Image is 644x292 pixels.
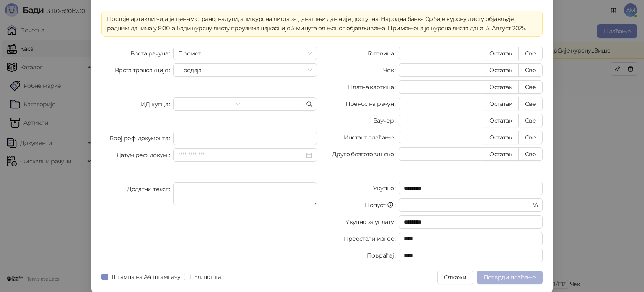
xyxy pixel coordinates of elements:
button: Све [518,131,543,144]
label: Повраћај [367,249,399,262]
span: Штампа на А4 штампачу [108,272,184,281]
label: Укупно [373,182,399,195]
button: Потврди плаћање [477,271,543,284]
input: Број реф. документа [173,132,317,145]
button: Остатак [483,114,519,127]
textarea: Додатни текст [173,182,317,205]
button: Остатак [483,80,519,94]
button: Остатак [483,131,519,144]
button: Све [518,47,543,60]
span: Потврди плаћање [483,274,536,281]
button: Све [518,80,543,94]
label: Додатни текст [127,182,173,196]
span: Продаја [178,64,312,76]
label: Чек [383,63,399,77]
label: Платна картица [348,80,399,94]
label: Готовина [368,47,399,60]
label: Попуст [365,198,399,212]
label: Ваучер [373,114,399,127]
button: Остатак [483,63,519,77]
label: Врста трансакције [115,63,174,77]
button: Све [518,63,543,77]
label: Друго безготовинско [332,147,399,161]
label: Пренос на рачун [345,97,399,110]
label: Број реф. документа [109,132,173,145]
label: Датум реф. докум. [117,148,174,162]
span: Ел. пошта [191,272,225,281]
button: Све [518,147,543,161]
button: Откажи [437,271,473,284]
label: ИД купца [141,97,173,111]
button: Све [518,97,543,110]
button: Остатак [483,97,519,110]
label: Преостали износ [344,232,399,245]
label: Инстант плаћање [344,131,399,144]
label: Врста рачуна [130,47,174,60]
div: Постоје артикли чија је цена у страној валути, али курсна листа за данашњи дан није доступна. Нар... [107,14,537,33]
span: Промет [178,47,312,60]
label: Укупно за уплату [345,215,399,229]
button: Остатак [483,47,519,60]
button: Остатак [483,147,519,161]
input: Датум реф. докум. [178,150,304,160]
button: Све [518,114,543,127]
